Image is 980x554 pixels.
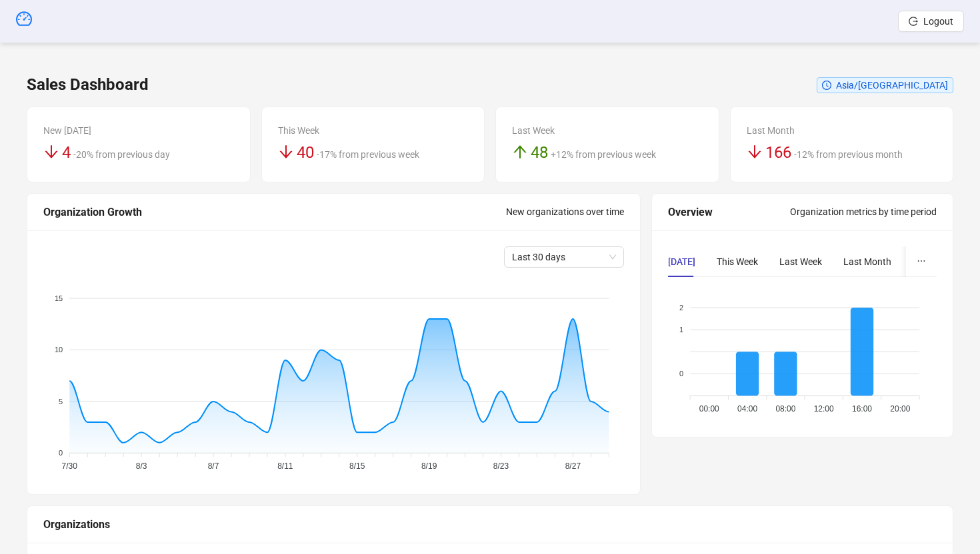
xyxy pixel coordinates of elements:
[43,516,937,533] div: Organizations
[917,256,926,266] span: ellipsis
[278,144,294,160] span: arrow-down
[790,206,937,217] span: Organization metrics by time period
[512,247,616,267] span: Last 30 days
[679,325,683,333] tspan: 1
[776,404,796,414] tspan: 08:00
[717,254,758,269] div: This Week
[779,254,822,269] div: Last Week
[836,80,948,91] span: Asia/[GEOGRAPHIC_DATA]
[349,461,365,471] tspan: 8/15
[699,404,719,414] tspan: 00:00
[62,143,71,162] span: 4
[512,123,703,138] div: Last Week
[55,294,63,302] tspan: 15
[317,149,419,160] span: -17% from previous week
[794,149,903,160] span: -12% from previous month
[62,461,78,471] tspan: 7/30
[747,123,937,138] div: Last Month
[668,254,695,269] div: [DATE]
[43,204,506,220] div: Organization Growth
[747,144,763,160] span: arrow-down
[565,461,581,471] tspan: 8/27
[843,254,891,269] div: Last Month
[73,149,170,160] span: -20% from previous day
[27,75,149,96] h3: Sales Dashboard
[278,123,469,138] div: This Week
[531,143,548,162] span: 48
[59,449,63,457] tspan: 0
[814,404,834,414] tspan: 12:00
[737,404,757,414] tspan: 04:00
[909,17,918,26] span: logout
[898,11,964,32] button: Logout
[906,246,937,277] button: ellipsis
[136,461,147,471] tspan: 8/3
[891,404,911,414] tspan: 20:00
[551,149,656,160] span: +12% from previous week
[277,461,293,471] tspan: 8/11
[59,397,63,405] tspan: 5
[55,346,63,354] tspan: 10
[493,461,509,471] tspan: 8/23
[506,206,624,217] span: New organizations over time
[679,303,683,311] tspan: 2
[668,204,790,220] div: Overview
[822,81,831,90] span: clock-circle
[16,11,32,27] span: dashboard
[852,404,872,414] tspan: 16:00
[923,16,953,27] span: Logout
[43,123,234,138] div: New [DATE]
[43,144,59,160] span: arrow-down
[512,144,528,160] span: arrow-up
[421,461,437,471] tspan: 8/19
[297,143,314,162] span: 40
[765,143,791,162] span: 166
[208,461,219,471] tspan: 8/7
[679,370,683,378] tspan: 0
